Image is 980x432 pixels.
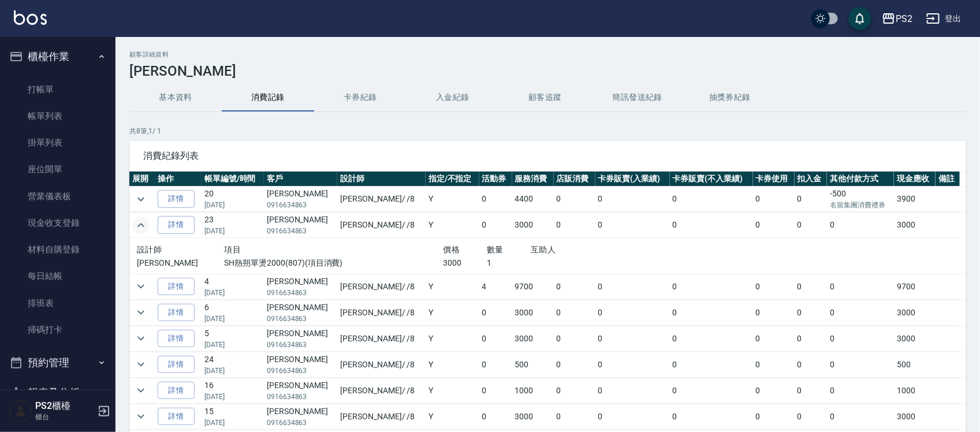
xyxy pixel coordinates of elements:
[670,172,753,187] th: 卡券販賣(不入業績)
[827,404,894,429] td: 0
[684,84,776,111] button: 抽獎券紀錄
[132,217,150,234] button: expand row
[512,300,554,325] td: 3000
[5,183,111,210] a: 營業儀表板
[795,213,828,238] td: 0
[5,348,111,378] button: 預約管理
[426,213,479,238] td: Y
[753,172,795,187] th: 卡券使用
[5,103,111,129] a: 帳單列表
[896,12,912,26] div: PS2
[9,400,32,423] img: Person
[337,274,425,299] td: [PERSON_NAME] / /8
[267,392,334,402] p: 0916634863
[202,326,264,351] td: 5
[479,300,512,325] td: 0
[426,300,479,325] td: Y
[35,412,94,422] p: 櫃台
[337,187,425,212] td: [PERSON_NAME] / /8
[795,274,828,299] td: 0
[204,200,261,210] p: [DATE]
[894,274,936,299] td: 9700
[264,187,337,212] td: [PERSON_NAME]
[129,63,966,79] h3: [PERSON_NAME]
[407,84,499,111] button: 入金紀錄
[512,274,554,299] td: 9700
[337,404,425,429] td: [PERSON_NAME] / /8
[137,245,162,254] span: 設計師
[479,378,512,403] td: 0
[337,213,425,238] td: [PERSON_NAME] / /8
[204,340,261,350] p: [DATE]
[158,278,195,296] a: 詳情
[202,187,264,212] td: 20
[512,404,554,429] td: 3000
[202,172,264,187] th: 帳單編號/時間
[264,326,337,351] td: [PERSON_NAME]
[554,352,595,377] td: 0
[444,257,487,269] p: 3000
[554,187,595,212] td: 0
[444,245,460,254] span: 價格
[554,300,595,325] td: 0
[670,274,753,299] td: 0
[877,7,917,31] button: PS2
[894,404,936,429] td: 3000
[204,226,261,236] p: [DATE]
[5,316,111,343] a: 掃碼打卡
[202,213,264,238] td: 23
[225,245,241,254] span: 項目
[267,226,334,236] p: 0916634863
[894,213,936,238] td: 3000
[479,326,512,351] td: 0
[595,352,670,377] td: 0
[795,187,828,212] td: 0
[795,404,828,429] td: 0
[337,172,425,187] th: 設計師
[753,326,795,351] td: 0
[202,274,264,299] td: 4
[202,378,264,403] td: 16
[129,84,222,111] button: 基本資料
[202,352,264,377] td: 24
[158,408,195,426] a: 詳情
[479,404,512,429] td: 0
[132,382,150,399] button: expand row
[894,326,936,351] td: 3000
[531,245,556,254] span: 互助人
[5,210,111,236] a: 現金收支登錄
[894,352,936,377] td: 500
[267,418,334,428] p: 0916634863
[554,378,595,403] td: 0
[499,84,591,111] button: 顧客追蹤
[426,404,479,429] td: Y
[129,126,966,136] p: 共 8 筆, 1 / 1
[132,191,150,208] button: expand row
[487,245,504,254] span: 數量
[202,404,264,429] td: 15
[595,378,670,403] td: 0
[204,392,261,402] p: [DATE]
[795,352,828,377] td: 0
[158,190,195,208] a: 詳情
[158,382,195,400] a: 詳情
[827,300,894,325] td: 0
[267,340,334,350] p: 0916634863
[830,200,891,210] p: 名留集團消費禮券
[512,378,554,403] td: 1000
[795,172,828,187] th: 扣入金
[222,84,314,111] button: 消費記錄
[264,300,337,325] td: [PERSON_NAME]
[894,378,936,403] td: 1000
[5,76,111,103] a: 打帳單
[137,257,225,269] p: [PERSON_NAME]
[512,213,554,238] td: 3000
[753,352,795,377] td: 0
[5,129,111,156] a: 掛單列表
[753,378,795,403] td: 0
[670,326,753,351] td: 0
[225,257,444,269] p: SH熱朔單燙2000(807)(項目消費)
[267,366,334,376] p: 0916634863
[595,326,670,351] td: 0
[129,172,155,187] th: 展開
